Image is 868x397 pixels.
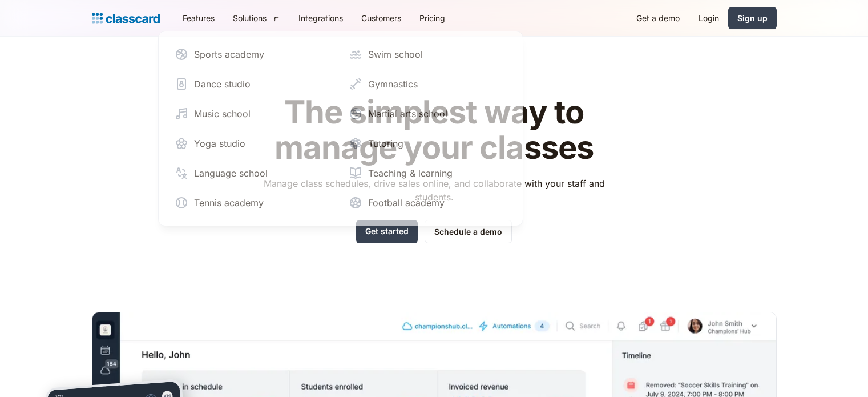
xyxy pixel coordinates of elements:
a: Integrations [289,5,352,31]
div: Sports academy [194,47,264,61]
a: Sign up [728,7,777,29]
div: Tutoring [368,137,403,150]
a: Get a demo [627,5,689,31]
div: Teaching & learning [368,166,453,180]
a: Get started [356,220,418,243]
div: Music school [194,107,251,121]
div: Solutions [224,5,289,31]
div: Sign up [737,12,768,24]
div: Tennis academy [194,196,264,210]
div: Gymnastics [368,77,418,91]
a: Login [689,5,728,31]
div: Dance studio [194,77,251,91]
div: Football academy [368,196,445,210]
a: Customers [352,5,410,31]
a: Music school [170,102,337,125]
div: Language school [194,166,268,180]
div: Swim school [368,47,423,61]
div: Yoga studio [194,137,245,150]
a: Features [173,5,224,31]
a: Martial arts school [344,102,511,125]
a: Sports academy [170,43,337,66]
a: Tennis academy [170,191,337,214]
nav: Solutions [158,31,523,226]
div: Martial arts school [368,107,447,121]
a: Football academy [344,191,511,214]
a: Pricing [410,5,454,31]
a: Tutoring [344,132,511,155]
a: home [92,10,160,26]
a: Yoga studio [170,132,337,155]
a: Dance studio [170,73,337,95]
a: Teaching & learning [344,162,511,185]
a: Schedule a demo [425,220,512,243]
a: Language school [170,162,337,185]
a: Gymnastics [344,73,511,95]
div: Solutions [233,12,267,24]
a: Swim school [344,43,511,66]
